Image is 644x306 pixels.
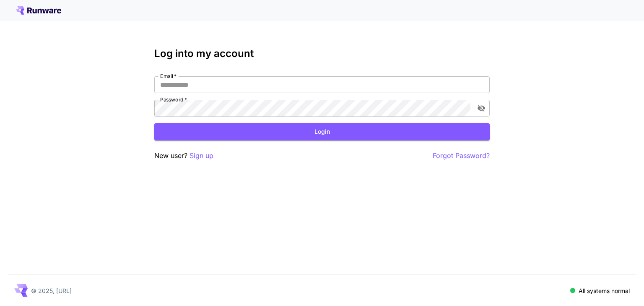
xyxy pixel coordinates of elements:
[579,286,630,295] p: All systems normal
[160,73,177,80] label: Email
[31,286,72,295] p: © 2025, [URL]
[154,48,490,60] h3: Log into my account
[160,96,187,103] label: Password
[154,123,490,140] button: Login
[474,101,489,116] button: toggle password visibility
[154,150,213,161] p: New user?
[190,150,213,161] button: Sign up
[433,150,490,161] button: Forgot Password?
